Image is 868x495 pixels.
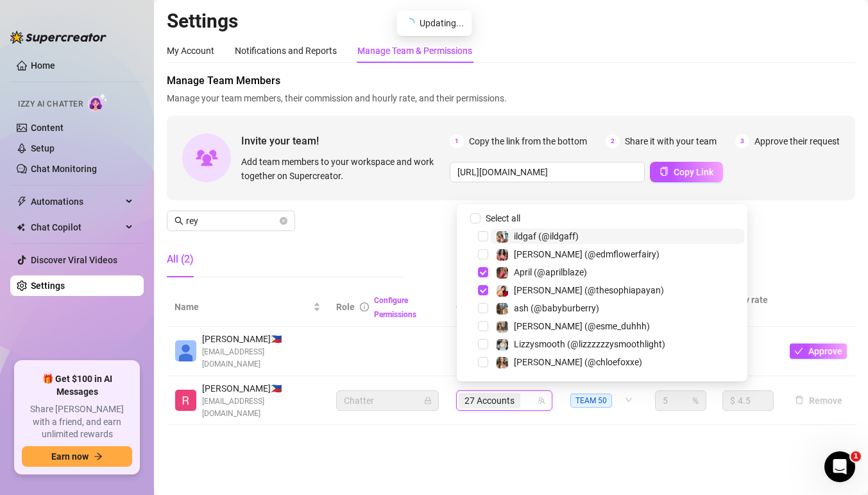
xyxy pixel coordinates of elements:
[18,98,83,110] span: Izzy AI Chatter
[167,73,855,89] span: Manage Team Members
[794,347,803,356] span: check
[514,321,650,331] span: [PERSON_NAME] (@esme_duhhh)
[17,223,25,232] img: Chat Copilot
[167,288,328,327] th: Name
[174,216,183,225] span: search
[674,167,713,177] span: Copy Link
[167,252,194,267] div: All (2)
[478,231,488,241] span: Select tree node
[514,357,642,367] span: [PERSON_NAME] (@chloefoxxe)
[167,91,855,105] span: Manage your team members, their commission and hourly rate, and their permissions.
[715,288,782,327] th: Hourly rate ($)
[167,44,214,58] div: My Account
[478,285,488,295] span: Select tree node
[31,191,122,212] span: Automations
[497,231,508,243] img: ildgaf (@ildgaff)
[51,451,89,462] span: Earn now
[186,214,277,228] input: Search members
[94,452,103,461] span: arrow-right
[824,451,855,482] iframe: Intercom live chat
[497,339,508,351] img: Lizzysmooth (@lizzzzzzysmoothlight)
[360,302,369,311] span: info-circle
[202,346,321,370] span: [EMAIL_ADDRESS][DOMAIN_NAME]
[17,196,27,207] span: thunderbolt
[514,249,660,259] span: [PERSON_NAME] (@edmflowerfairy)
[174,300,311,314] span: Name
[469,134,587,148] span: Copy the link from the bottom
[650,162,723,182] button: Copy Link
[497,285,508,297] img: Sophia (@thesophiapayan)
[660,167,668,176] span: copy
[625,134,717,148] span: Share it with your team
[357,44,472,58] div: Manage Team & Permissions
[790,343,847,359] button: Approve
[31,217,122,238] span: Chat Copilot
[167,9,855,33] h2: Settings
[478,339,488,349] span: Select tree node
[606,134,620,148] span: 2
[10,31,106,44] img: logo-BBDzfeDw.svg
[31,164,97,174] a: Chat Monitoring
[202,381,321,395] span: [PERSON_NAME] 🇵🇭
[497,357,508,369] img: Chloe (@chloefoxxe)
[478,321,488,331] span: Select tree node
[175,340,196,361] img: Rey Badoc
[202,332,321,346] span: [PERSON_NAME] 🇵🇭
[478,267,488,277] span: Select tree node
[790,393,847,408] button: Remove
[538,397,545,404] span: team
[22,446,132,467] button: Earn nowarrow-right
[22,403,132,441] span: Share [PERSON_NAME] with a friend, and earn unlimited rewards
[22,373,132,398] span: 🎁 Get $100 in AI Messages
[374,296,416,319] a: Configure Permissions
[450,134,464,148] span: 1
[88,93,108,112] img: AI Chatter
[735,134,749,148] span: 3
[514,285,664,295] span: [PERSON_NAME] (@thesophiapayan)
[404,17,415,29] span: loading
[478,249,488,259] span: Select tree node
[497,303,508,315] img: ash (@babyburberry)
[514,231,579,241] span: ildgaf (@ildgaff)
[464,394,515,408] span: 27 Accounts
[336,302,355,312] span: Role
[481,211,525,225] span: Select all
[478,303,488,313] span: Select tree node
[478,357,488,367] span: Select tree node
[497,249,508,261] img: Aaliyah (@edmflowerfairy)
[175,390,196,411] img: Rey Sialana
[420,16,464,30] span: Updating...
[424,397,432,404] span: lock
[851,451,861,462] span: 1
[202,395,321,420] span: [EMAIL_ADDRESS][DOMAIN_NAME]
[235,44,337,58] div: Notifications and Reports
[497,267,508,279] img: April (@aprilblaze)
[344,391,431,410] span: Chatter
[241,155,445,183] span: Add team members to your workspace and work together on Supercreator.
[754,134,840,148] span: Approve their request
[497,321,508,333] img: Esmeralda (@esme_duhhh)
[570,394,612,408] span: TEAM 50
[31,281,65,291] a: Settings
[31,143,55,153] a: Setup
[31,123,64,133] a: Content
[514,303,599,313] span: ash (@babyburberry)
[808,346,842,356] span: Approve
[241,133,450,149] span: Invite your team!
[514,267,587,277] span: April (@aprilblaze)
[31,255,117,265] a: Discover Viral Videos
[514,339,665,349] span: Lizzysmooth (@lizzzzzzysmoothlight)
[456,300,541,314] span: Creator accounts
[280,217,287,225] button: close-circle
[31,60,55,71] a: Home
[459,393,520,408] span: 27 Accounts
